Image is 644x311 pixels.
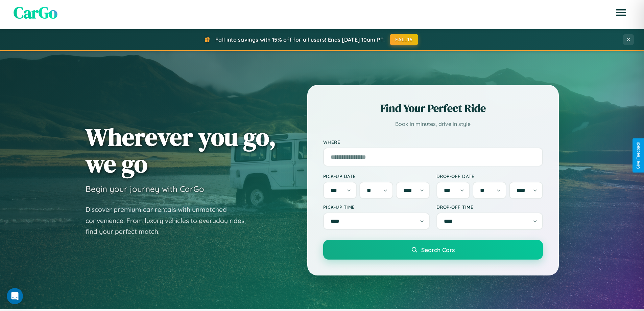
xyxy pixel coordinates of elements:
[86,204,255,237] p: Discover premium car rentals with unmatched convenience. From luxury vehicles to everyday rides, ...
[14,1,57,24] span: CarGo
[323,101,543,116] h2: Find Your Perfect Ride
[86,184,204,194] h3: Begin your journey with CarGo
[436,204,543,210] label: Drop-off Time
[323,204,430,210] label: Pick-up Time
[612,3,630,22] button: Open menu
[215,36,385,43] span: Fall into savings with 15% off for all users! Ends [DATE] 10am PT.
[436,173,543,179] label: Drop-off Date
[7,288,23,304] iframe: Intercom live chat
[323,240,543,260] button: Search Cars
[390,34,418,45] button: FALL15
[323,173,430,179] label: Pick-up Date
[323,139,543,145] label: Where
[86,124,276,177] h1: Wherever you go, we go
[323,119,543,129] p: Book in minutes, drive in style
[636,142,641,169] div: Give Feedback
[421,246,455,253] span: Search Cars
